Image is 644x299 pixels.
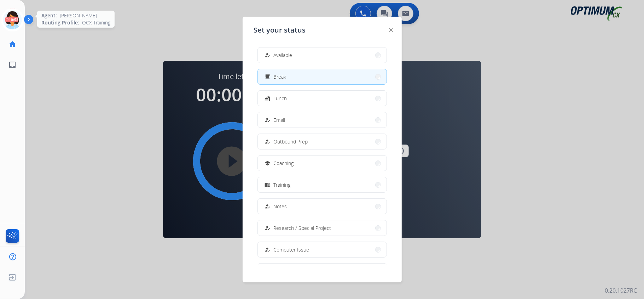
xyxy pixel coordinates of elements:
span: Outbound Prep [274,138,308,145]
span: Notes [274,203,287,210]
span: Set your status [254,25,306,35]
button: Coaching [258,156,387,171]
mat-icon: how_to_reg [265,203,271,209]
span: Agent: [41,12,57,19]
button: Lunch [258,91,387,106]
button: Email [258,112,387,128]
mat-icon: school [265,160,271,166]
span: Computer Issue [274,246,309,253]
button: Available [258,47,387,63]
span: [PERSON_NAME] [60,12,97,19]
span: Coaching [274,159,294,167]
mat-icon: inbox [8,61,17,69]
p: 0.20.1027RC [605,286,637,295]
span: Training [274,181,291,188]
mat-icon: how_to_reg [265,225,271,231]
span: Routing Profile: [41,19,79,26]
span: Lunch [274,95,287,102]
mat-icon: how_to_reg [265,52,271,58]
img: close-button [389,28,393,32]
button: Break [258,69,387,84]
span: Email [274,116,285,124]
button: Internet Issue [258,264,387,279]
span: OCX Training [82,19,110,26]
mat-icon: free_breakfast [265,74,271,80]
span: Research / Special Project [274,224,331,232]
button: Computer Issue [258,242,387,257]
mat-icon: how_to_reg [265,247,271,253]
mat-icon: how_to_reg [265,139,271,145]
mat-icon: menu_book [265,182,271,188]
button: Notes [258,199,387,214]
button: Outbound Prep [258,134,387,149]
mat-icon: how_to_reg [265,117,271,123]
mat-icon: fastfood [265,95,271,101]
span: Available [274,51,292,59]
span: Break [274,73,286,80]
button: Research / Special Project [258,220,387,236]
mat-icon: home [8,40,17,49]
button: Training [258,177,387,192]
